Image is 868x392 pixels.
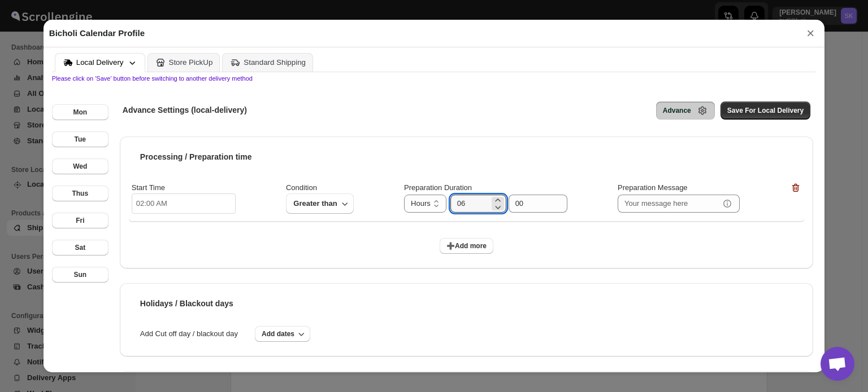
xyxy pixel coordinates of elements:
[255,326,310,342] button: Add dates
[618,182,688,195] p: Preparation Message
[132,182,165,193] p: Start Time
[52,75,816,82] p: Please click on 'Save' button before switching to another delivery method
[663,106,691,115] div: Advance
[140,151,252,162] h5: Processing / Preparation time
[222,53,313,72] button: Standard Shipping
[129,328,249,340] span: Add Cut off day / blackout day
[75,243,85,252] div: Sat
[52,267,108,283] button: Sun
[286,193,354,214] button: Greater than
[73,108,87,117] div: Mon
[73,270,86,279] div: Sun
[448,195,567,213] div: :
[169,58,213,67] div: Store PickUp
[727,106,804,115] span: Save For Local Delivery
[821,347,854,381] div: Open chat
[52,104,108,120] button: Mon
[147,53,220,72] button: Store PickUp
[440,238,493,254] button: ➕Add more
[52,158,108,174] button: Wed
[52,213,108,228] button: Fri
[73,162,87,171] div: Wed
[262,329,294,338] span: Add dates
[49,28,145,39] h2: Bicholi Calendar Profile
[52,240,108,256] button: Sat
[140,298,233,309] h5: Holidays / Blackout days
[802,25,819,41] button: ×
[123,104,247,116] h5: Advance Settings (local-delivery)
[55,53,145,72] button: Local Delivery
[450,195,489,213] input: HH
[286,183,317,193] span: Condition
[244,58,306,67] div: Standard Shipping
[446,241,487,250] span: ➕Add more
[76,216,84,225] div: Fri
[52,186,108,201] button: Thus
[75,135,86,144] div: Tue
[52,131,108,147] button: Tue
[656,102,715,120] button: Advance
[721,102,810,120] button: Save For Local Delivery
[404,182,472,195] p: Preparation Duration
[618,195,719,213] input: Your message here
[509,195,550,213] input: MM
[76,58,124,67] div: Local Delivery
[72,189,88,198] div: Thus
[293,197,338,210] span: Greater than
